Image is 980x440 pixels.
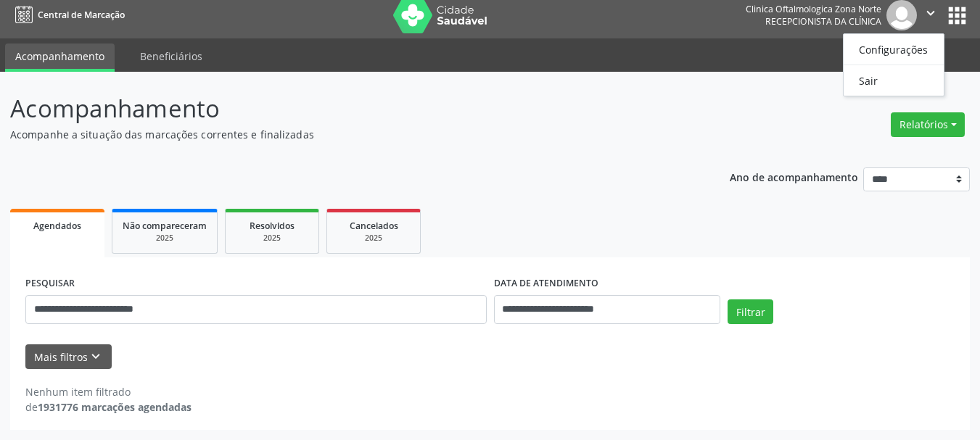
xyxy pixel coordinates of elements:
span: Recepcionista da clínica [765,15,881,28]
i: keyboard_arrow_down [88,349,104,365]
label: DATA DE ATENDIMENTO [494,273,598,295]
span: Cancelados [350,220,398,232]
button: Relatórios [891,112,965,137]
a: Acompanhamento [5,43,115,72]
div: de [25,399,192,415]
a: Configurações [844,39,944,59]
p: Acompanhe a situação das marcações correntes e finalizadas [10,127,682,142]
ul:  [843,33,944,96]
strong: 1931776 marcações agendadas [38,400,192,414]
span: Agendados [33,220,81,232]
button: Mais filtroskeyboard_arrow_down [25,344,112,370]
i:  [923,5,939,21]
button: apps [944,3,970,28]
label: PESQUISAR [25,273,75,295]
div: 2025 [236,233,308,244]
a: Beneficiários [130,43,213,69]
div: Nenhum item filtrado [25,384,192,399]
a: Sair [844,70,944,91]
div: 2025 [337,233,410,244]
span: Resolvidos [250,220,295,232]
p: Ano de acompanhamento [730,167,858,186]
span: Central de Marcação [38,9,125,21]
span: Não compareceram [123,220,207,232]
div: 2025 [123,233,207,244]
button: Filtrar [728,299,773,324]
p: Acompanhamento [10,91,682,127]
div: Clinica Oftalmologica Zona Norte [746,3,881,15]
a: Central de Marcação [10,3,125,27]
